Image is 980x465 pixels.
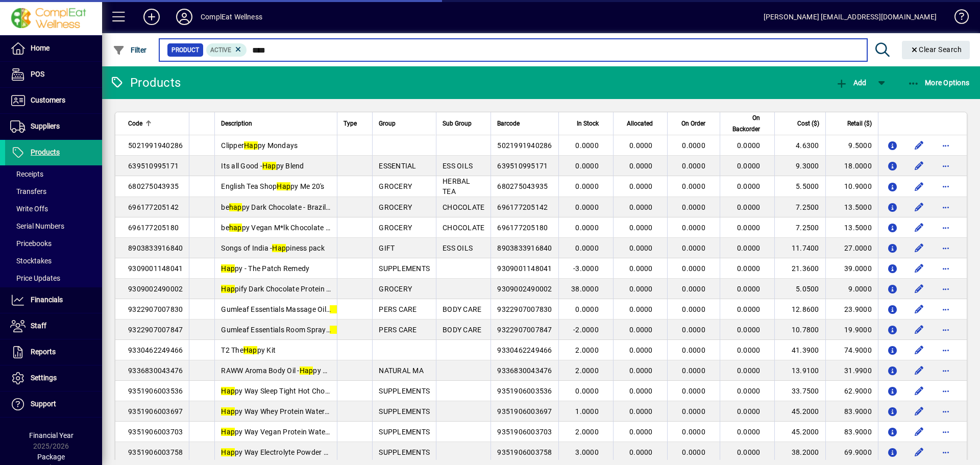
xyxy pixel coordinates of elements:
span: 0.0000 [682,428,705,436]
td: 10.7800 [774,320,825,340]
span: SUPPLEMENTS [379,264,430,273]
button: More Options [905,74,972,92]
span: Pricebooks [10,239,52,248]
td: 23.9000 [825,299,878,320]
span: Gumleaf Essentials Room Spray - piness 125ml [221,326,387,334]
button: Edit [911,383,927,399]
span: 680275043935 [128,182,179,190]
span: 696177205180 [128,224,179,232]
span: 9351906003758 [497,448,552,456]
span: 8903833916840 [128,244,183,252]
em: Hap [221,387,235,395]
span: 9351906003536 [497,387,552,395]
span: 0.0000 [629,224,653,232]
span: 0.0000 [629,162,653,170]
a: Price Updates [5,270,102,287]
td: 69.9000 [825,442,878,462]
span: 0.0000 [737,182,761,190]
span: BODY CARE [443,326,481,334]
span: 0.0000 [575,244,599,252]
button: More options [938,219,954,236]
span: Description [221,118,252,129]
span: Product [171,45,199,55]
td: 19.9000 [825,320,878,340]
button: Edit [911,219,927,236]
span: SUPPLEMENTS [379,448,430,456]
span: 9322907007830 [128,305,183,313]
td: 74.9000 [825,340,878,360]
span: Code [128,118,142,129]
span: Clipper py Mondays [221,141,298,150]
span: py - The Patch Remedy [221,264,309,273]
a: Customers [5,88,102,113]
em: Hap [330,326,344,334]
span: ESS OILS [443,244,473,252]
span: SUPPLEMENTS [379,387,430,395]
div: Description [221,118,331,129]
span: 696177205142 [128,203,179,211]
span: Songs of India - piness pack [221,244,325,252]
em: Hap [221,264,235,273]
span: 696177205142 [497,203,548,211]
span: 0.0000 [682,407,705,415]
td: 9.0000 [825,279,878,299]
span: 0.0000 [682,182,705,190]
span: PERS CARE [379,326,416,334]
div: Allocated [620,118,662,129]
span: 9336830043476 [128,366,183,375]
span: py Way Vegan Protein Water Passionfruit 420g [221,428,388,436]
span: CHOCOLATE [443,224,484,232]
span: 0.0000 [737,203,761,211]
button: More options [938,301,954,317]
span: 0.0000 [629,407,653,415]
span: 9330462249466 [128,346,183,354]
span: 2.0000 [575,428,599,436]
td: 41.3900 [774,340,825,360]
button: More options [938,240,954,256]
span: 639510995171 [497,162,548,170]
div: ComplEat Wellness [201,9,262,25]
span: 2.0000 [575,366,599,375]
button: More options [938,362,954,379]
a: Staff [5,313,102,339]
button: Edit [911,199,927,215]
div: Sub Group [443,118,484,129]
span: 0.0000 [682,366,705,375]
span: Group [379,118,396,129]
td: 83.9000 [825,422,878,442]
span: 5021991940286 [128,141,183,150]
span: 0.0000 [682,162,705,170]
button: More options [938,424,954,440]
span: 9309002490002 [128,285,183,293]
span: Its all Good - py Blend [221,162,304,170]
div: Group [379,118,430,129]
span: 0.0000 [737,407,761,415]
a: Settings [5,365,102,391]
span: Transfers [10,187,46,195]
span: Active [210,46,231,54]
a: Write Offs [5,200,102,217]
td: 7.2500 [774,217,825,238]
td: 13.9100 [774,360,825,381]
span: 0.0000 [737,285,761,293]
span: 0.0000 [737,366,761,375]
a: Stocktakes [5,252,102,270]
span: 0.0000 [737,448,761,456]
span: English Tea Shop py Me 20's [221,182,324,190]
td: 27.0000 [825,238,878,258]
div: Barcode [497,118,552,129]
span: 1.0000 [575,407,599,415]
span: 0.0000 [575,203,599,211]
div: On Backorder [726,112,769,135]
button: Filter [110,41,150,59]
span: ESS OILS [443,162,473,170]
div: On Order [674,118,715,129]
span: BODY CARE [443,305,481,313]
span: 0.0000 [575,387,599,395]
span: 0.0000 [737,387,761,395]
span: 0.0000 [629,244,653,252]
td: 33.7500 [774,381,825,401]
em: Hap [330,305,344,313]
button: More options [938,322,954,338]
td: 4.6300 [774,135,825,156]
